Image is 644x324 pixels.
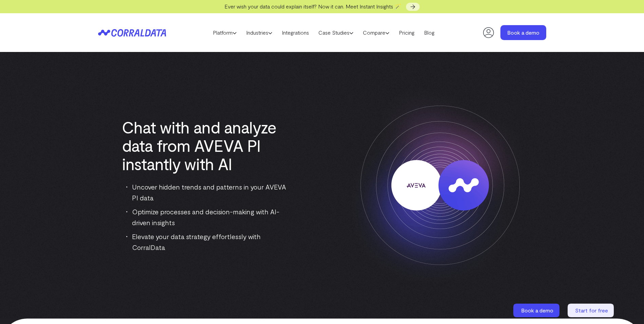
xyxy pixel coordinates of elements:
[500,25,546,40] a: Book a demo
[126,181,287,203] li: Uncover hidden trends and patterns in your AVEVA PI data
[314,28,358,38] a: Case Studies
[241,28,277,38] a: Industries
[224,3,401,10] span: Ever wish your data could explain itself? Now it can. Meet Instant Insights 🪄
[277,28,314,38] a: Integrations
[358,28,394,38] a: Compare
[521,307,553,313] span: Book a demo
[513,304,561,317] a: Book a demo
[122,118,287,173] h1: Chat with and analyze data from AVEVA PI instantly with AI
[126,231,287,253] li: Elevate your data strategy effortlessly with CorralData
[126,206,287,228] li: Optimize processes and decision-making with AI-driven insights
[208,28,241,38] a: Platform
[394,28,419,38] a: Pricing
[419,28,439,38] a: Blog
[575,307,608,313] span: Start for free
[568,304,615,317] a: Start for free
